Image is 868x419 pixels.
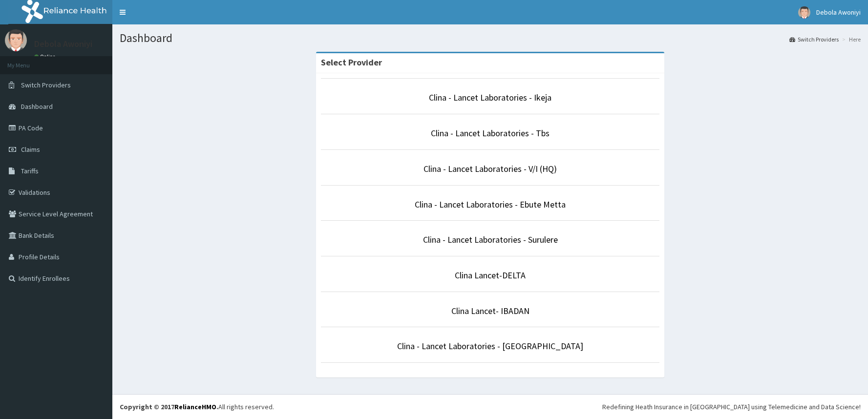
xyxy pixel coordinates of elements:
[120,32,861,44] h1: Dashboard
[21,145,40,154] span: Claims
[840,35,861,43] li: Here
[789,35,839,43] a: Switch Providers
[21,81,71,89] span: Switch Providers
[34,53,58,60] a: Online
[174,402,216,411] a: RelianceHMO
[798,6,810,19] img: User Image
[120,402,218,411] strong: Copyright © 2017 .
[321,57,382,68] strong: Select Provider
[5,29,27,51] img: User Image
[423,163,557,174] a: Clina - Lancet Laboratories - V/I (HQ)
[21,167,39,175] span: Tariffs
[423,234,558,245] a: Clina - Lancet Laboratories - Surulere
[602,402,861,412] div: Redefining Heath Insurance in [GEOGRAPHIC_DATA] using Telemedicine and Data Science!
[397,340,583,352] a: Clina - Lancet Laboratories - [GEOGRAPHIC_DATA]
[415,199,566,210] a: Clina - Lancet Laboratories - Ebute Metta
[816,8,861,17] span: Debola Awoniyi
[429,92,551,103] a: Clina - Lancet Laboratories - Ikeja
[431,127,550,139] a: Clina - Lancet Laboratories - Tbs
[21,102,53,111] span: Dashboard
[34,40,92,48] p: Debola Awoniyi
[451,305,529,316] a: Clina Lancet- IBADAN
[112,394,868,419] footer: All rights reserved.
[455,270,526,281] a: Clina Lancet-DELTA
